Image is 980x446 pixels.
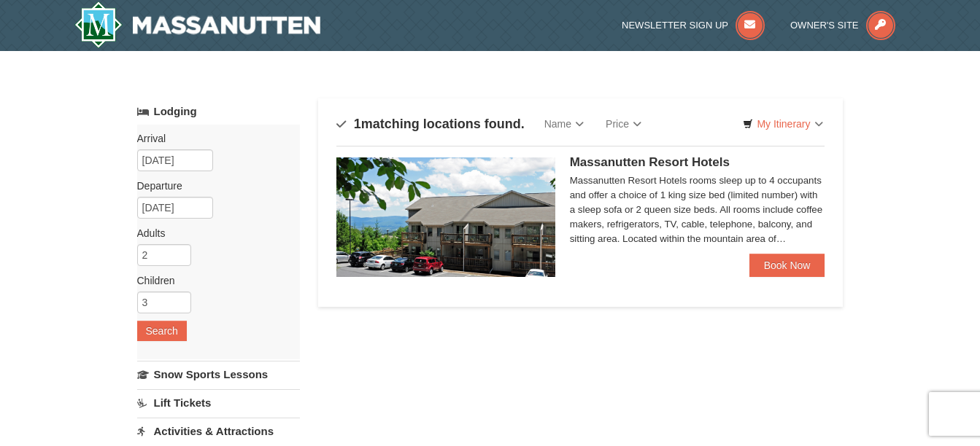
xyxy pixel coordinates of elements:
label: Adults [137,226,289,240]
label: Arrival [137,131,289,146]
label: Departure [137,179,289,193]
label: Children [137,273,289,288]
img: Massanutten Resort Logo [74,1,321,48]
a: Massanutten Resort [74,1,321,48]
a: Owner's Site [790,20,895,31]
a: Price [595,109,652,138]
a: Newsletter Sign Up [622,20,765,31]
a: Book Now [749,254,825,277]
a: Activities & Attractions [137,418,300,445]
div: Massanutten Resort Hotels rooms sleep up to 4 occupants and offer a choice of 1 king size bed (li... [570,173,825,246]
span: 1 [354,117,361,131]
img: 19219026-1-e3b4ac8e.jpg [336,157,555,277]
a: Lodging [137,98,300,125]
span: Owner's Site [790,20,859,31]
a: Lift Tickets [137,389,300,416]
button: Search [137,321,187,341]
span: Massanutten Resort Hotels [570,155,730,169]
a: Snow Sports Lessons [137,361,300,388]
span: Newsletter Sign Up [622,20,728,31]
a: Name [533,109,595,138]
a: My Itinerary [733,113,832,135]
h4: matching locations found. [336,117,525,131]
